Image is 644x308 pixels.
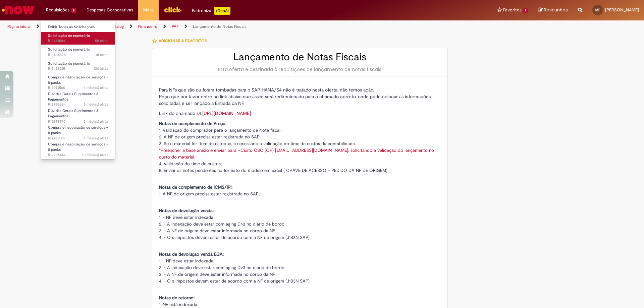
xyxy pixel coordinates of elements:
[159,141,356,146] span: 3. Se o material for item de estoque, é necessário a validação do time de custos da contabilidade.
[7,24,31,29] a: Página inicial
[48,33,90,38] span: Solicitação de numerário
[159,214,213,220] span: 1. - NF deve estar indexada
[159,110,441,117] p: Link do chamado s4:
[138,24,157,29] a: Financeiro
[159,121,226,126] span: Notas de complemento de Preço:
[48,61,90,66] span: Solicitação de numerário
[159,221,284,227] span: 2. - A indexação deve estar com aging D>3 no diário de bordo
[48,47,90,52] span: Solicitação de numerário
[202,110,251,116] a: [URL][DOMAIN_NAME]
[595,8,600,12] span: MF
[84,102,108,107] time: 07/04/2025 15:17:02
[48,38,108,44] span: R13451084
[94,52,108,57] span: 11d atrás
[84,136,108,141] time: 07/03/2025 16:39:47
[48,152,108,158] span: R12296442
[605,7,639,13] span: [PERSON_NAME]
[159,228,275,234] span: 3. - A NF de origem deve estar informada no corpo da NF
[159,134,260,140] span: 2. A NF de origem precisa estar registrada no SAP
[159,52,441,63] h2: Lançamento de Notas Fiscais
[94,52,108,57] time: 21/08/2025 09:14:39
[159,184,232,190] span: Notas de complemento de ICMS/IPI:
[143,7,154,13] span: More
[193,24,247,29] a: Lançamento de Notas Fiscais
[159,86,441,107] p: Para NFs que são ou foram tombadas para o SAP HANA/S4 não é tratado nesta oferta, não temos ação....
[41,46,115,58] a: Aberto R13434828 : Solicitação de numerário
[159,208,214,213] span: Notas de devolução venda:
[172,24,178,29] a: PAF
[87,7,133,13] span: Despesas Corporativas
[46,7,69,13] span: Requisições
[84,85,108,90] time: 23/04/2025 17:02:24
[84,85,108,90] span: 4 mês(es) atrás
[95,38,108,43] span: 5d atrás
[48,136,108,141] span: R12768175
[82,152,108,158] time: 18/11/2024 09:57:06
[95,38,108,43] time: 27/08/2025 09:34:36
[159,235,310,240] span: 4. - O s impostos devem estar de acordo com a NF de origem (J1B3N SAP)
[48,142,108,152] span: Compra e negociação de serviços - 8 packs
[41,20,115,160] ul: Requisições
[41,90,115,105] a: Aberto R12896664 : Dúvidas Gerais Suprimentos & Pagamentos
[5,20,424,33] ul: Trilhas de página
[48,91,99,102] span: Dúvidas Gerais Suprimentos & Pagamentos
[41,32,115,45] a: Aberto R13451084 : Solicitação de numerário
[159,127,281,133] span: 1. Validação do comprador para o lançamento da Nota fiscal;
[41,60,115,72] a: Aberto R13428215 : Solicitação de numerário
[159,161,222,167] span: 4. Validação do time de custos;
[84,102,108,107] span: 5 mês(es) atrás
[84,119,108,124] time: 01/04/2025 17:55:31
[94,66,108,71] span: 13d atrás
[159,168,388,173] span: 5. Enviar as notas pendentes no formato do modelo em excel ( CHAVE DE ACESSO + PEDIDO DA NF DE OR...
[84,119,108,124] span: 5 mês(es) atrás
[48,102,108,107] span: R12896664
[159,251,224,257] span: Notas de devolução venda EGA:
[214,7,230,15] p: +GenAi
[41,124,115,138] a: Aberto R12768175 : Compra e negociação de serviços - 8 packs
[48,119,108,124] span: R12878740
[1,3,35,17] img: ServiceNow
[152,34,211,48] button: Adicionar a Favoritos
[164,5,182,15] img: click_logo_yellow_360x200.png
[48,75,108,85] span: Compra e negociação de serviços - 8 packs
[48,52,108,58] span: R13434828
[544,7,568,13] span: Rascunhos
[94,66,108,71] time: 19/08/2025 11:50:25
[159,295,195,301] span: Notas de retorno:
[84,136,108,141] span: 6 mês(es) atrás
[159,191,260,197] span: 1. A NF de origem precisa estar registrada no SAP;
[159,271,275,277] span: 3. - A NF de origem deve estar informada no corpo da NF
[41,74,115,88] a: Aberto R12971560 : Compra e negociação de serviços - 8 packs
[159,147,434,160] a: *Preencher a base anexo e enviar para ~Custo CSC (OP) [EMAIL_ADDRESS][DOMAIN_NAME], solicitando a...
[159,258,213,264] span: 1. - NF deve estar indexada
[41,23,115,31] a: Exibir Todas as Solicitações
[48,85,108,90] span: R12971560
[503,7,522,13] span: Favoritos
[538,7,568,13] a: Rascunhos
[159,278,310,284] span: 4. - O s impostos devem estar de acordo com a NF de origem (J1B3N SAP)
[82,152,108,158] span: 10 mês(es) atrás
[159,66,441,73] div: Esta oferta é destinada à requisições de lançamento de notas fiscais
[71,8,76,13] span: 8
[48,66,108,71] span: R13428215
[41,141,115,155] a: Aberto R12296442 : Compra e negociação de serviços - 8 packs
[159,38,207,44] span: Adicionar a Favoritos
[523,8,528,13] span: 1
[48,108,99,119] span: Dúvidas Gerais Suprimentos & Pagamentos
[159,302,197,307] span: 1. NF está indexada
[48,125,108,135] span: Compra e negociação de serviços - 8 packs
[192,7,230,15] div: Padroniza
[159,265,284,270] span: 2. - A indexação deve estar com aging D>3 no diário de bordo
[41,107,115,122] a: Aberto R12878740 : Dúvidas Gerais Suprimentos & Pagamentos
